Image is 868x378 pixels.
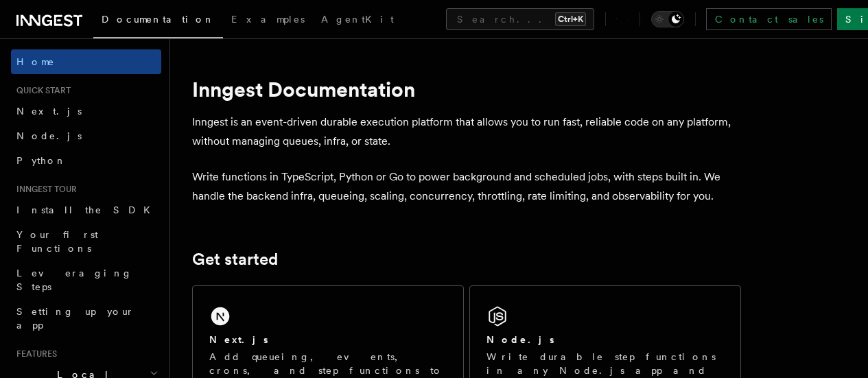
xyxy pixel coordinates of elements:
span: Leveraging Steps [16,268,132,292]
a: Node.js [11,123,161,148]
span: Inngest tour [11,184,77,195]
span: Documentation [102,14,215,25]
a: Documentation [93,4,223,38]
span: Home [16,55,55,69]
a: Home [11,49,161,74]
a: Setting up your app [11,299,161,338]
a: Examples [223,4,313,37]
span: Quick start [11,85,71,96]
a: Your first Functions [11,222,161,261]
h1: Inngest Documentation [192,77,741,102]
span: Python [16,155,67,166]
button: Toggle dark mode [651,11,684,27]
p: Inngest is an event-driven durable execution platform that allows you to run fast, reliable code ... [192,113,741,151]
a: Get started [192,250,278,269]
a: Contact sales [706,8,832,30]
span: Your first Functions [16,229,98,254]
span: Features [11,349,57,359]
kbd: Ctrl+K [555,12,586,26]
p: Write functions in TypeScript, Python or Go to power background and scheduled jobs, with steps bu... [192,167,741,206]
h2: Node.js [486,333,554,346]
span: Setting up your app [16,306,134,331]
a: AgentKit [313,4,402,37]
a: Next.js [11,99,161,123]
span: AgentKit [321,14,394,25]
span: Node.js [16,130,82,141]
a: Leveraging Steps [11,261,161,299]
button: Search...Ctrl+K [446,8,594,30]
span: Install the SDK [16,204,159,215]
span: Next.js [16,106,82,117]
a: Python [11,148,161,173]
h2: Next.js [209,333,268,346]
span: Examples [231,14,305,25]
a: Install the SDK [11,198,161,222]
